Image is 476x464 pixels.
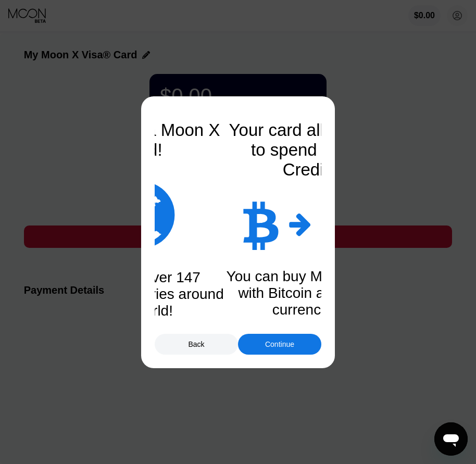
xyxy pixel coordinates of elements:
div: Continue [265,340,294,348]
div: Back [188,340,204,348]
div:  [242,198,279,250]
div:  [289,211,311,237]
div: Continue [238,334,321,355]
div: Your card allows you to spend Moon Credit. [224,120,391,180]
iframe: Button to launch messaging window [434,422,468,456]
div:  [108,175,175,254]
div: You can buy Moon Credit with Bitcoin and other currencies. [224,268,391,318]
div: Back [155,334,238,355]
